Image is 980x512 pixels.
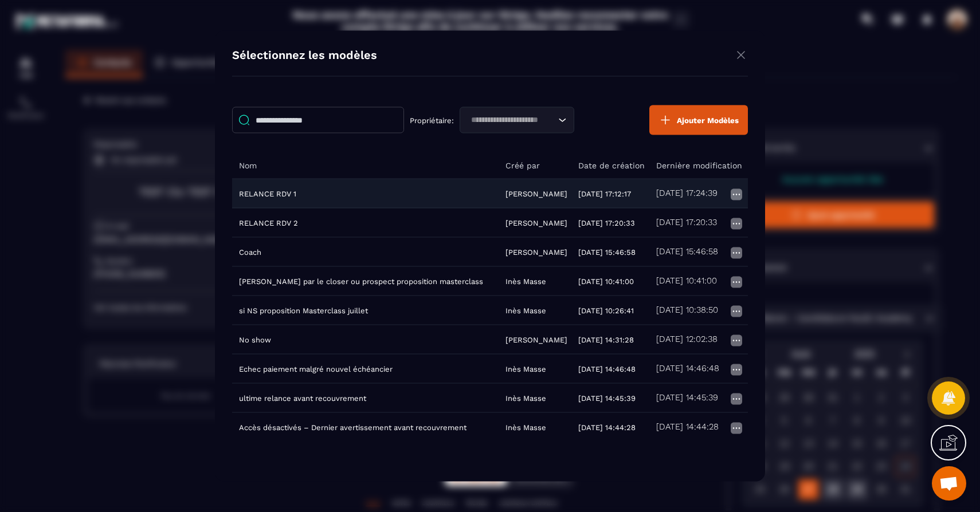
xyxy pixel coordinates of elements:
[656,217,717,229] h5: [DATE] 17:20:33
[656,363,719,375] h5: [DATE] 14:46:48
[571,296,649,325] td: [DATE] 10:26:41
[232,412,499,442] td: Accès désactivés – Dernier avertissement avant recouvrement
[656,188,718,199] h5: [DATE] 17:24:39
[730,305,743,318] img: more icon
[499,208,571,237] td: [PERSON_NAME]
[232,48,377,65] h4: Sélectionnez les modèles
[499,152,571,179] th: Créé par
[232,237,499,266] td: Coach
[410,116,454,124] p: Propriétaire:
[232,152,499,179] th: Nom
[499,325,571,354] td: [PERSON_NAME]
[571,412,649,442] td: [DATE] 14:44:28
[467,114,555,127] input: Search for option
[499,237,571,266] td: [PERSON_NAME]
[571,383,649,412] td: [DATE] 14:45:39
[499,266,571,296] td: Inès Masse
[730,188,743,202] img: more icon
[656,392,718,404] h5: [DATE] 14:45:39
[656,334,718,345] h5: [DATE] 12:02:38
[734,48,748,62] img: close
[730,217,743,231] img: more icon
[232,266,499,296] td: [PERSON_NAME] par le closer ou prospect proposition masterclass
[460,107,574,133] div: Search for option
[499,354,571,383] td: Inès Masse
[232,354,499,383] td: Echec paiement malgré nouvel échéancier
[658,113,672,127] img: plus
[571,237,649,266] td: [DATE] 15:46:58
[656,275,717,287] h5: [DATE] 10:41:00
[232,179,499,208] td: RELANCE RDV 1
[932,466,966,501] a: Ouvrir le chat
[499,383,571,412] td: Inès Masse
[232,296,499,325] td: si NS proposition Masterclass juillet
[571,266,649,296] td: [DATE] 10:41:00
[730,422,743,435] img: more icon
[571,208,649,237] td: [DATE] 17:20:33
[730,363,743,377] img: more icon
[499,179,571,208] td: [PERSON_NAME]
[571,152,649,179] th: Date de création
[571,354,649,383] td: [DATE] 14:46:48
[656,305,718,316] h5: [DATE] 10:38:50
[649,152,748,179] th: Dernière modification
[730,334,743,348] img: more icon
[677,116,739,124] span: Ajouter Modèles
[571,179,649,208] td: [DATE] 17:12:17
[499,412,571,442] td: Inès Masse
[232,208,499,237] td: RELANCE RDV 2
[232,383,499,412] td: ultime relance avant recouvrement
[730,246,743,260] img: more icon
[730,275,743,289] img: more icon
[649,105,748,135] button: Ajouter Modèles
[656,422,719,433] h5: [DATE] 14:44:28
[730,392,743,406] img: more icon
[232,325,499,354] td: No show
[499,296,571,325] td: Inès Masse
[571,325,649,354] td: [DATE] 14:31:28
[656,246,718,258] h5: [DATE] 15:46:58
